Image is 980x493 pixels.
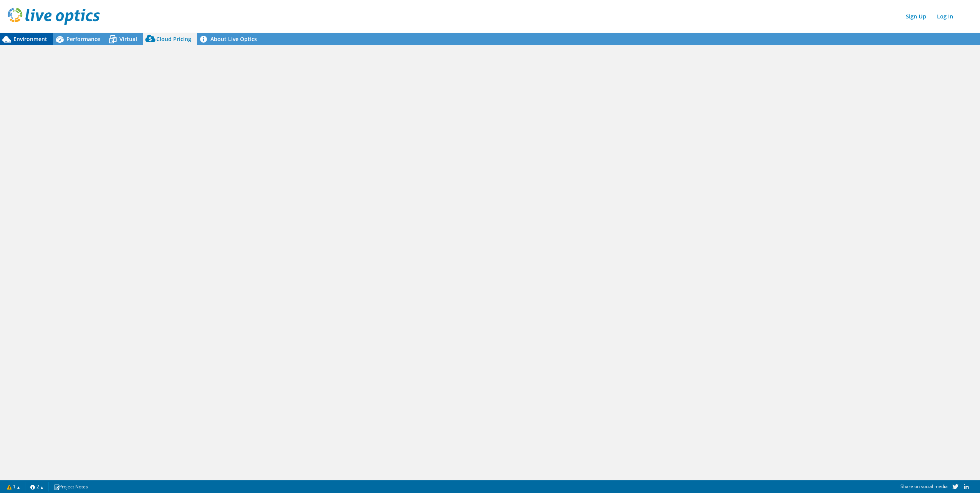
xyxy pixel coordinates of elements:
span: Performance [66,35,100,43]
a: 2 [25,482,49,491]
img: live_optics_svg.svg [8,8,100,25]
a: Log In [933,11,957,22]
span: Environment [13,35,47,43]
span: Virtual [119,35,137,43]
a: About Live Optics [197,33,263,45]
a: Sign Up [902,11,930,22]
span: Share on social media [901,483,948,490]
a: 1 [2,482,25,491]
a: Project Notes [48,482,93,491]
span: Cloud Pricing [156,35,191,43]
